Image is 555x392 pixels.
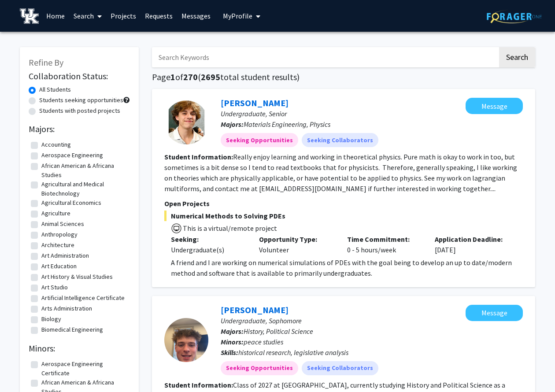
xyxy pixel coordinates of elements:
label: Art Education [41,262,77,271]
mat-chip: Seeking Collaborators [302,133,378,147]
span: History, Political Science [244,327,313,336]
label: Anthropology [41,230,78,239]
a: Messages [177,0,215,31]
mat-chip: Seeking Opportunities [221,361,298,375]
h2: Collaboration Status: [29,71,130,81]
a: [PERSON_NAME] [221,97,289,108]
label: Arts Administration [41,304,92,313]
a: [PERSON_NAME] [221,304,289,315]
label: All Students [39,85,71,94]
b: Skills: [221,348,238,357]
p: Application Deadline: [435,234,510,244]
label: Art History & Visual Studies [41,272,113,281]
span: 270 [183,71,198,82]
a: Search [69,0,106,31]
h2: Majors: [29,124,130,134]
a: Projects [106,0,141,31]
span: 1 [170,71,175,82]
label: Biomedical Engineering [41,325,103,334]
label: Accounting [41,140,71,149]
p: Time Commitment: [347,234,422,244]
span: Numerical Methods to Solving PDEs [164,211,523,221]
button: Message Reece Harris [466,305,523,321]
label: Art Studio [41,283,68,292]
div: Undergraduate(s) [171,244,246,255]
b: Minors: [221,337,244,346]
label: Agricultural Economics [41,198,101,207]
label: Students with posted projects [39,106,120,115]
span: This is a virtual/remote project [182,224,277,233]
fg-read-more: Really enjoy learning and working in theoretical physics. Pure math is okay to work in too, but s... [164,152,517,193]
mat-chip: Seeking Opportunities [221,133,298,147]
label: Aerospace Engineering Certificate [41,359,128,378]
span: Materials Engineering, Physics [244,120,330,129]
img: University of Kentucky Logo [20,8,39,24]
div: 0 - 5 hours/week [340,234,429,255]
label: African American & Africana Studies [41,161,128,180]
label: Architecture [41,240,74,250]
label: Artificial Intelligence Certificate [41,293,125,303]
span: peace studies [244,337,283,346]
label: Biosystems Engineering [41,336,105,345]
b: Majors: [221,327,244,336]
label: Aerospace Engineering [41,151,103,160]
div: [DATE] [428,234,516,255]
button: Message Gabriel Suarez [466,98,523,114]
iframe: Chat [7,352,37,385]
b: Student Information: [164,152,233,161]
label: Animal Sciences [41,219,84,229]
label: Students seeking opportunities [39,96,123,105]
input: Search Keywords [152,47,498,67]
img: ForagerOne Logo [487,10,542,23]
div: Volunteer [252,234,340,255]
label: Agricultural and Medical Biotechnology [41,180,128,198]
span: Refine By [29,57,63,68]
a: Home [42,0,69,31]
b: Student Information: [164,381,233,389]
span: Open Projects [164,199,210,208]
span: 2695 [201,71,220,82]
p: A friend and I are working on numerical simulations of PDEs with the goal being to develop an up ... [171,257,523,278]
span: Undergraduate, Sophomore [221,316,302,325]
h2: Minors: [29,343,130,354]
span: historical research, legislative analysis [238,348,348,357]
label: Biology [41,314,61,324]
p: Seeking: [171,234,246,244]
p: Opportunity Type: [259,234,334,244]
mat-chip: Seeking Collaborators [302,361,378,375]
b: Majors: [221,120,244,129]
span: My Profile [223,11,252,20]
span: Undergraduate, Senior [221,109,287,118]
label: Agriculture [41,209,70,218]
a: Requests [141,0,177,31]
button: Search [499,47,535,67]
label: Art Administration [41,251,89,260]
h1: Page of ( total student results) [152,72,535,82]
